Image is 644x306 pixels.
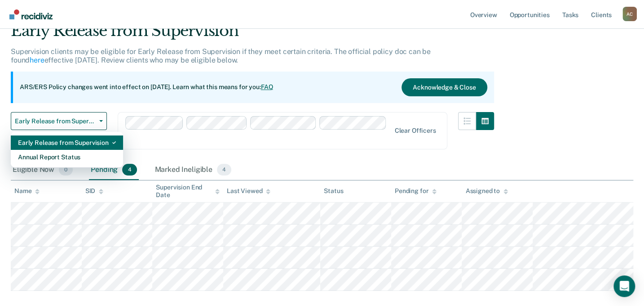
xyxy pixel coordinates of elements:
div: Clear officers [394,127,436,135]
span: 0 [59,164,73,175]
button: Early Release from Supervision [11,112,107,130]
a: here [30,56,44,64]
div: Marked Ineligible4 [153,160,234,180]
a: FAQ [261,83,273,90]
p: Supervision clients may be eligible for Early Release from Supervision if they meet certain crite... [11,47,431,64]
div: Open Intercom Messenger [613,275,635,297]
div: SID [85,187,104,195]
div: Pending4 [89,160,138,180]
img: Recidiviz [9,9,53,19]
div: A C [622,7,637,21]
div: Pending for [395,187,437,195]
span: Early Release from Supervision [15,117,96,125]
div: Early Release from Supervision [18,135,116,150]
p: ARS/ERS Policy changes went into effect on [DATE]. Learn what this means for you: [20,83,273,92]
div: Annual Report Status [18,150,116,164]
span: 4 [217,164,231,175]
div: Supervision End Date [156,184,220,199]
div: Last Viewed [227,187,270,195]
div: Assigned to [465,187,507,195]
span: 4 [122,164,137,175]
div: Eligible Now0 [11,160,75,180]
button: Profile dropdown button [622,7,637,21]
div: Name [14,187,40,195]
button: Acknowledge & Close [401,78,487,96]
div: Early Release from Supervision [11,22,494,47]
div: Status [324,187,343,195]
